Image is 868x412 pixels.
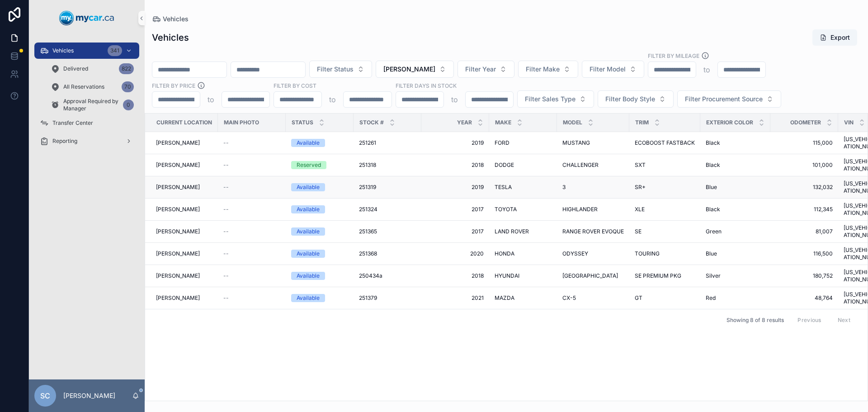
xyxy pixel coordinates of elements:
p: to [208,94,214,105]
span: Trim [635,119,649,126]
a: 101,000 [776,161,833,169]
a: Available [291,250,348,258]
label: FILTER BY PRICE [152,81,195,90]
span: Vehicles [52,47,74,54]
a: Available [291,139,348,147]
span: -- [223,184,229,191]
span: -- [223,228,229,235]
span: -- [223,294,229,302]
a: SR+ [635,184,695,191]
a: 112,345 [776,206,833,213]
span: 48,764 [776,294,833,302]
a: Blue [706,184,765,191]
span: 251318 [359,161,376,169]
span: Make [495,119,511,126]
a: Transfer Center [34,115,139,131]
span: ODYSSEY [562,250,588,257]
span: Filter Sales Type [525,95,576,104]
span: -- [223,206,229,213]
span: 251368 [359,250,377,257]
span: Silver [706,272,721,279]
a: [PERSON_NAME] [156,294,212,302]
a: -- [223,184,280,191]
span: 250434a [359,272,382,279]
button: Select Button [677,90,781,108]
a: 2021 [427,294,484,302]
span: Blue [706,184,717,191]
a: 251324 [359,206,416,213]
span: [PERSON_NAME] [156,161,200,169]
a: MAZDA [495,294,552,302]
div: 0 [123,99,134,110]
span: SR+ [635,184,646,191]
span: [GEOGRAPHIC_DATA] [562,272,618,279]
a: Available [291,294,348,302]
a: [GEOGRAPHIC_DATA] [562,272,624,279]
span: 251319 [359,184,376,191]
a: MUSTANG [562,139,624,147]
a: Available [291,227,348,236]
span: Filter Status [317,65,354,74]
div: 341 [108,45,122,56]
div: Available [297,272,320,280]
span: Black [706,139,720,147]
a: Black [706,206,765,213]
span: Transfer Center [52,119,93,127]
a: -- [223,206,280,213]
a: -- [223,272,280,279]
span: Green [706,228,722,235]
p: [PERSON_NAME] [63,391,115,400]
span: SE [635,228,642,235]
span: Stock # [359,119,384,126]
span: -- [223,161,229,169]
span: Black [706,161,720,169]
a: SE PREMIUM PKG [635,272,695,279]
span: Vehicles [163,14,189,24]
span: Black [706,206,720,213]
span: Filter Make [526,65,560,74]
label: Filter Days In Stock [396,81,457,90]
a: Blue [706,250,765,257]
span: Model [563,119,582,126]
button: Select Button [309,61,372,78]
span: RANGE ROVER EVOQUE [562,228,624,235]
a: 3 [562,184,624,191]
span: HYUNDAI [495,272,519,279]
a: Reporting [34,133,139,149]
a: -- [223,139,280,147]
a: Delivered822 [45,61,139,77]
div: 70 [122,81,134,92]
span: Red [706,294,716,302]
span: SE PREMIUM PKG [635,272,681,279]
span: [PERSON_NAME] [156,294,200,302]
a: Vehicles341 [34,43,139,59]
span: Approval Required by Manager [63,98,119,112]
span: Current Location [156,119,212,126]
a: Red [706,294,765,302]
span: HONDA [495,250,514,257]
a: All Reservations70 [45,79,139,95]
a: 251379 [359,294,416,302]
a: Approval Required by Manager0 [45,97,139,113]
span: Reporting [52,137,77,145]
a: [PERSON_NAME] [156,161,212,169]
a: DODGE [495,161,552,169]
span: TOURING [635,250,660,257]
span: 2018 [427,161,484,169]
span: 251365 [359,228,377,235]
a: 2017 [427,228,484,235]
span: FORD [495,139,509,147]
div: Available [297,183,320,191]
span: ECOBOOST FASTBACK [635,139,695,147]
span: [PERSON_NAME] [156,139,200,147]
a: Vehicles [152,14,189,24]
span: Filter Year [465,65,496,74]
span: [PERSON_NAME] [156,228,200,235]
a: 132,032 [776,184,833,191]
span: 251261 [359,139,376,147]
label: Filter By Mileage [648,52,699,60]
a: [PERSON_NAME] [156,206,212,213]
button: Select Button [376,61,454,78]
